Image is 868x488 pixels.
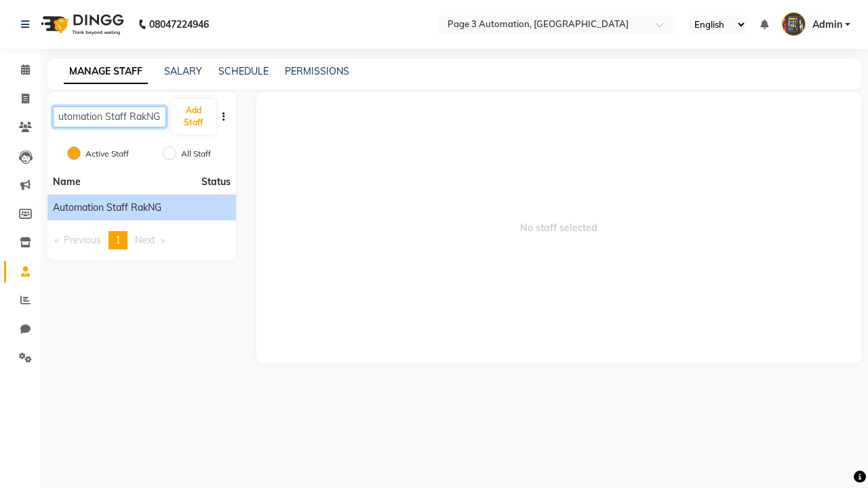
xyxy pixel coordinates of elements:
[53,106,166,127] input: Search Staff
[256,92,862,363] span: No staff selected
[53,201,161,215] span: Automation Staff RakNG
[782,12,806,36] img: Admin
[47,231,236,249] nav: Pagination
[64,234,101,246] span: Previous
[53,176,81,188] span: Name
[115,234,121,246] span: 1
[181,148,211,160] label: All Staff
[149,5,209,43] b: 08047224946
[812,18,842,32] span: Admin
[164,65,202,77] a: SALARY
[135,234,155,246] span: Next
[172,99,216,134] button: Add Staff
[285,65,349,77] a: PERMISSIONS
[201,175,231,189] span: Status
[35,5,127,43] img: logo
[218,65,269,77] a: SCHEDULE
[85,148,129,160] label: Active Staff
[64,60,148,84] a: MANAGE STAFF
